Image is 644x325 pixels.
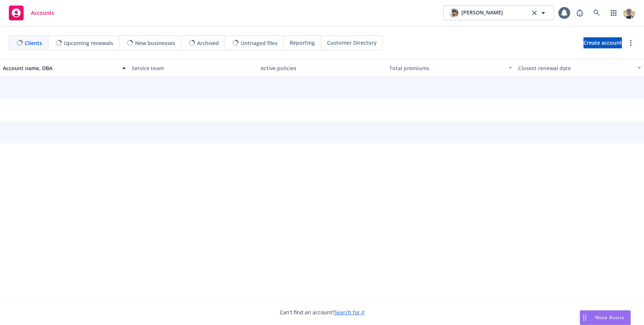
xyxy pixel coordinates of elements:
div: Service team [132,64,255,72]
span: Archived [197,39,219,47]
a: more [626,38,635,47]
button: Total premiums [386,59,515,77]
button: Service team [129,59,258,77]
div: Drag to move [580,311,589,325]
div: Account name, DBA [3,64,118,72]
button: Active policies [258,59,386,77]
div: Total premiums [389,64,504,72]
span: Create account [583,36,622,50]
span: Clients [25,39,42,47]
div: Active policies [261,64,383,72]
div: Closest renewal date [518,64,633,72]
span: Upcoming renewals [64,39,113,47]
a: Report a Bug [572,6,587,20]
span: New businesses [135,39,175,47]
a: Create account [583,37,622,48]
a: Search [589,6,604,20]
button: Closest renewal date [515,59,644,77]
span: Untriaged files [241,39,278,47]
span: Reporting [290,39,315,47]
span: Can't find an account? [280,308,365,316]
span: Accounts [31,10,54,16]
a: Accounts [6,3,57,23]
button: photo[PERSON_NAME]clear selection [443,6,554,20]
img: photo [623,7,635,19]
a: Search for it [334,309,365,316]
span: [PERSON_NAME] [461,8,503,17]
span: Nova Assist [595,314,624,321]
a: Switch app [606,6,621,20]
span: Customer Directory [327,39,377,47]
img: photo [450,8,458,17]
button: Nova Assist [580,310,631,325]
a: clear selection [530,8,539,17]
